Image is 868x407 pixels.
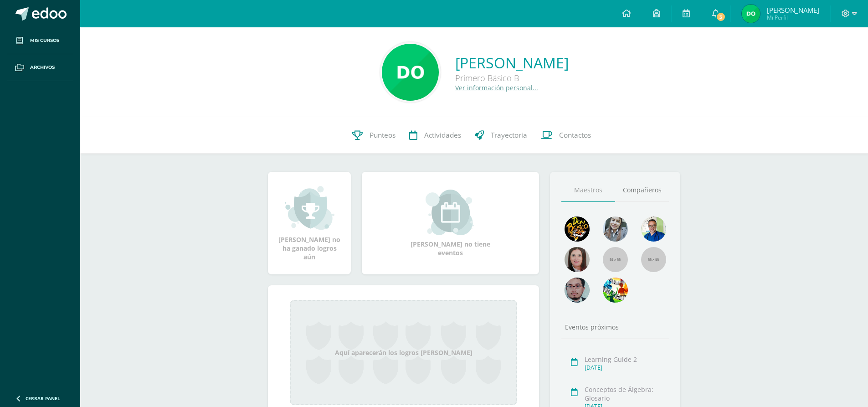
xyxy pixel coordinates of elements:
span: Trayectoria [491,130,527,140]
a: Compañeros [615,179,669,202]
span: Mi Perfil [767,14,819,21]
div: [DATE] [585,364,666,371]
img: 29fc2a48271e3f3676cb2cb292ff2552.png [565,216,590,242]
div: [PERSON_NAME] no tiene eventos [405,190,496,257]
img: 67c3d6f6ad1c930a517675cdc903f95f.png [565,247,590,272]
img: a43eca2235894a1cc1b3d6ce2f11d98a.png [603,278,628,303]
span: Punteos [370,130,395,140]
a: Trayectoria [468,117,534,154]
a: Archivos [7,54,73,81]
img: 762125e6c4cba9da49c9eb00e9e2f213.png [382,44,439,101]
img: event_small.png [426,190,475,235]
div: [PERSON_NAME] no ha ganado logros aún [277,185,342,261]
span: 3 [716,12,726,22]
div: Eventos próximos [561,323,669,331]
a: Maestros [561,179,615,202]
span: Actividades [424,130,461,140]
span: Archivos [30,64,55,71]
img: achievement_small.png [285,185,334,231]
a: Actividades [402,117,468,154]
a: Punteos [345,117,402,154]
a: Contactos [534,117,598,154]
div: Aquí aparecerán los logros [PERSON_NAME] [290,300,517,405]
a: [PERSON_NAME] [455,53,569,72]
a: Mis cursos [7,27,73,54]
span: Cerrar panel [26,395,60,402]
img: 5e20db720a5b619b5c2d760c4d5dd9b7.png [742,5,760,23]
img: d0e54f245e8330cebada5b5b95708334.png [565,278,590,303]
img: 55x55 [603,247,628,272]
span: Contactos [559,130,591,140]
div: Primero Básico B [455,72,569,83]
a: Ver información personal... [455,83,538,92]
img: 10741f48bcca31577cbcd80b61dad2f3.png [641,216,666,242]
span: [PERSON_NAME] [767,5,819,15]
span: Mis cursos [30,37,59,44]
img: 55x55 [641,247,666,272]
div: Learning Guide 2 [585,355,666,364]
div: Conceptos de Álgebra: Glosario [585,385,666,402]
img: 45bd7986b8947ad7e5894cbc9b781108.png [603,216,628,242]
